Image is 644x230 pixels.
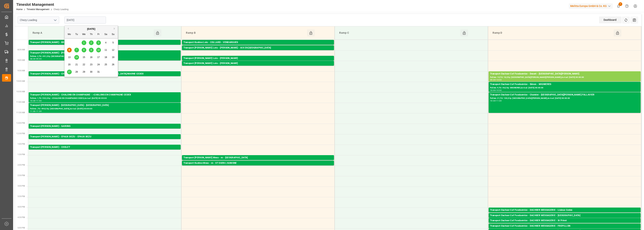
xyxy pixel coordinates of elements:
[82,40,86,45] div: Choose Wednesday, October 1st, 2025
[111,55,116,60] div: Choose Sunday, October 19th, 2025
[111,32,116,37] div: Su
[30,93,179,97] div: Transport [PERSON_NAME] - CHALONS EN CHAMPAGNE - ~CHALONS EN CHAMPAGNE CEDEX
[74,62,79,67] div: Choose Tuesday, October 21st, 2025
[491,29,614,36] div: Ramp D
[490,89,496,91] div: 10:00
[97,71,100,73] span: 31
[82,55,86,60] div: Choose Wednesday, October 15th, 2025
[104,55,108,60] div: Choose Saturday, October 18th, 2025
[490,76,639,79] div: Pallets: 10,TU: 18,City: [GEOGRAPHIC_DATA][PERSON_NAME][PERSON_NAME],Arrival: [DATE] 00:00:00
[30,110,36,112] div: 11:00
[89,40,94,45] div: Choose Thursday, October 2nd, 2025
[490,224,639,228] div: Transport Dachser Cof Foodservice - DACHSER MESSAGERIE - FREPILLON
[36,58,42,60] div: 09:00
[67,55,72,60] div: Choose Monday, October 13th, 2025
[36,110,36,112] div: -
[183,41,332,44] div: Transport Kuehne Lots - COLLARD - VENDARGUES
[74,70,79,74] div: Choose Tuesday, October 28th, 2025
[30,58,36,60] div: 08:30
[83,63,85,66] span: 22
[18,185,25,187] span: 3:00 PM
[18,153,25,156] span: 1:30 PM
[68,56,70,59] span: 13
[82,32,86,37] div: We
[67,62,72,67] div: Choose Monday, October 20th, 2025
[97,56,100,59] span: 17
[111,40,116,45] div: Choose Sunday, October 5th, 2025
[183,65,332,68] div: Pallets: ,TU: 2112,City: CARQUEFOU,Arrival: [DATE] 00:00:00
[599,16,622,23] div: Dashboard
[64,16,106,24] input: DD-MM-YYYY
[30,139,179,142] div: Pallets: 24,TU: 1123,City: EPAUX BEZU,Arrival: [DATE] 00:00:00
[96,62,101,67] div: Choose Friday, October 24th, 2025
[16,112,25,114] span: 11:30 AM
[83,41,85,44] span: 1
[30,128,179,131] div: Pallets: 11,TU: 739,City: [GEOGRAPHIC_DATA],Arrival: [DATE] 00:00:00
[18,16,59,24] input: Type to search/select
[490,219,639,223] div: Transport Dachser Cof Foodservice - DACHSER MESSAGERIE - St Priest
[490,79,496,81] div: 09:30
[66,28,69,30] button: Previous Month
[83,56,85,59] span: 15
[30,103,179,107] div: Transport [PERSON_NAME] - [GEOGRAPHIC_DATA] - [GEOGRAPHIC_DATA]
[16,91,25,93] span: 10:30 AM
[104,49,107,51] span: 11
[183,57,332,60] div: Transport [PERSON_NAME] Lots - [PERSON_NAME]
[18,206,25,208] span: 4:00 PM
[104,40,108,45] div: Choose Saturday, October 4th, 2025
[490,93,639,97] div: Transport Dachser Cof Foodservice - Chatelot - [GEOGRAPHIC_DATA][PERSON_NAME] FALLAVIER
[83,71,85,73] span: 29
[338,29,460,36] div: Ramp C
[30,72,179,76] div: Transport [PERSON_NAME] - CHENNEVIERES/[GEOGRAPHIC_DATA] - [GEOGRAPHIC_DATA]/MARNE CEDEX
[112,56,114,59] span: 19
[30,76,179,79] div: Pallets: 12,TU: 200,City: [GEOGRAPHIC_DATA]/MARNE CEDEX,Arrival: [DATE] 00:00:00
[89,70,94,74] div: Choose Thursday, October 30th, 2025
[52,17,58,23] button: open menu
[30,41,179,44] div: Transport [PERSON_NAME] - BRETIGNY SUR ORGE - BRETIGNY SUR ORGE
[16,8,22,11] a: Home
[68,63,70,66] span: 20
[490,83,639,86] div: Transport Dachser Cof Foodservice - Simon - MIGNIERES
[67,70,72,74] div: Choose Monday, October 27th, 2025
[36,58,36,60] div: -
[98,41,99,44] span: 3
[496,89,502,91] div: 10:30
[91,49,92,51] span: 9
[490,214,639,217] div: Transport Dachser Cof Foodservice - DACHSER MESSAGERIE - [GEOGRAPHIC_DATA]
[68,71,70,73] span: 27
[76,49,77,51] span: 7
[96,70,101,74] div: Choose Friday, October 31st, 2025
[16,101,25,103] span: 11:00 AM
[30,149,179,152] div: Pallets: ,TU: 58,City: CHOLET,Arrival: [DATE] 00:00:00
[183,161,332,165] div: Transport Kuehne Mess - m - ST OUEN L'AUMONE
[30,44,179,48] div: Pallets: ,TU: 32,City: [GEOGRAPHIC_DATA],Arrival: [DATE] 00:00:00
[82,70,86,74] div: Choose Wednesday, October 29th, 2025
[104,62,108,67] div: Choose Saturday, October 25th, 2025
[183,156,332,160] div: Transport [PERSON_NAME] Mess - m - [GEOGRAPHIC_DATA]
[113,41,114,44] span: 5
[75,63,78,66] span: 21
[18,49,25,51] span: 8:30 AM
[90,63,92,66] span: 23
[96,32,101,37] div: Fr
[89,62,94,67] div: Choose Thursday, October 23rd, 2025
[97,63,100,66] span: 24
[96,55,101,60] div: Choose Friday, October 17th, 2025
[67,32,72,37] div: Mo
[16,80,25,82] span: 10:00 AM
[111,48,116,52] div: Choose Sunday, October 12th, 2025
[90,56,92,59] span: 16
[97,49,100,51] span: 10
[30,100,36,102] div: 10:30
[496,100,496,102] div: -
[67,48,72,52] div: Choose Monday, October 6th, 2025
[490,208,639,212] div: Transport Dachser Cof Foodservice - DACHSER MESSAGERIE - Lisieux Cedex
[183,160,332,163] div: Pallets: ,TU: 9,City: [GEOGRAPHIC_DATA],Arrival: [DATE] 00:00:00
[490,223,639,226] div: Pallets: 2,TU: ,City: St Priest,Arrival: [DATE] 00:00:00
[30,55,179,58] div: Pallets: 2,TU: 491,City: [GEOGRAPHIC_DATA],Arrival: [DATE] 00:00:00
[112,63,114,66] span: 26
[490,72,639,76] div: Transport Dachser Cof Foodservice - Desert - [GEOGRAPHIC_DATA][PERSON_NAME]
[74,48,79,52] div: Choose Tuesday, October 7th, 2025
[105,41,107,44] span: 4
[27,8,49,11] a: Timeslot Management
